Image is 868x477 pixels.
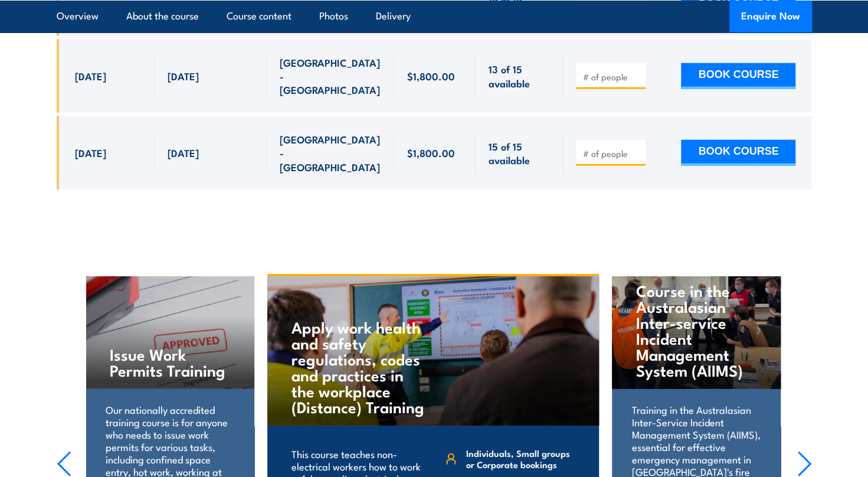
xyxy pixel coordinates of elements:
button: BOOK COURSE [681,140,795,166]
span: [DATE] [168,69,199,83]
span: [GEOGRAPHIC_DATA] - [GEOGRAPHIC_DATA] [280,55,381,97]
span: [DATE] [75,146,106,159]
span: [DATE] [168,146,199,159]
span: [DATE] [75,69,106,83]
span: $1,800.00 [407,69,455,83]
h4: Issue Work Permits Training [110,346,230,378]
input: # of people [582,148,641,159]
span: Individuals, Small groups or Corporate bookings [466,447,575,470]
span: 15 of 15 available [488,139,550,167]
button: BOOK COURSE [681,63,795,89]
h4: Apply work health and safety regulations, codes and practices in the workplace (Distance) Training [291,319,430,414]
h4: Course in the Australasian Inter-service Incident Management System (AIIMS) [636,282,756,378]
span: [GEOGRAPHIC_DATA] - [GEOGRAPHIC_DATA] [280,132,381,174]
span: 13 of 15 available [488,62,550,90]
input: # of people [582,71,641,83]
span: $1,800.00 [407,146,455,159]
